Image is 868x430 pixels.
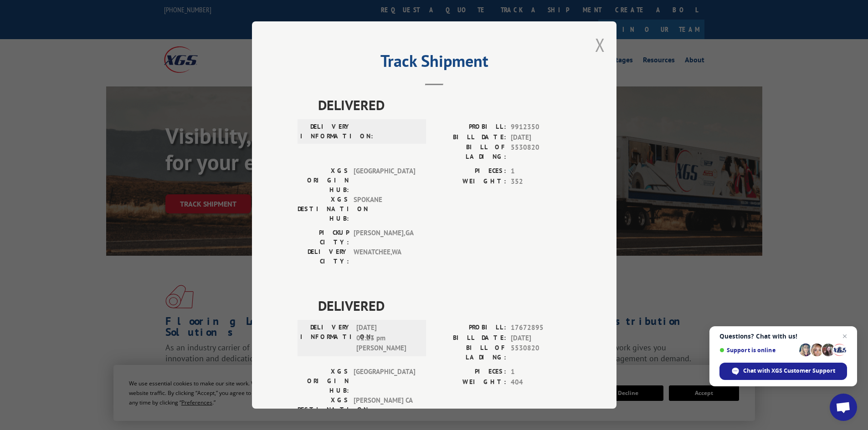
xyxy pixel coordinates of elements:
[830,394,857,421] div: Open chat
[354,247,415,266] span: WENATCHEE , WA
[839,331,850,342] span: Close chat
[318,95,571,115] span: DELIVERED
[719,347,796,354] span: Support is online
[434,343,506,362] label: BILL OF LADING:
[298,195,349,223] label: XGS DESTINATION HUB:
[434,377,506,388] label: WEIGHT:
[298,247,349,266] label: DELIVERY CITY:
[511,166,571,177] span: 1
[434,323,506,333] label: PROBILL:
[511,122,571,132] span: 9912350
[511,333,571,344] span: [DATE]
[595,33,605,57] button: Close modal
[318,295,571,316] span: DELIVERED
[743,367,835,375] span: Chat with XGS Customer Support
[511,343,571,362] span: 5530820
[298,228,349,247] label: PICKUP CITY:
[300,323,352,354] label: DELIVERY INFORMATION:
[298,367,349,395] label: XGS ORIGIN HUB:
[434,132,506,143] label: BILL DATE:
[354,195,415,223] span: SPOKANE
[298,395,349,424] label: XGS DESTINATION HUB:
[434,142,506,162] label: BILL OF LADING:
[434,177,506,187] label: WEIGHT:
[511,142,571,162] span: 5530820
[511,367,571,377] span: 1
[719,333,847,340] span: Questions? Chat with us!
[434,166,506,177] label: PIECES:
[354,228,415,247] span: [PERSON_NAME] , GA
[511,377,571,388] span: 404
[719,363,847,380] div: Chat with XGS Customer Support
[434,367,506,377] label: PIECES:
[298,166,349,195] label: XGS ORIGIN HUB:
[354,367,415,395] span: [GEOGRAPHIC_DATA]
[356,323,418,354] span: [DATE] 01:23 pm [PERSON_NAME]
[434,122,506,132] label: PROBILL:
[511,132,571,143] span: [DATE]
[511,323,571,333] span: 17672895
[300,122,352,141] label: DELIVERY INFORMATION:
[511,177,571,187] span: 352
[354,166,415,195] span: [GEOGRAPHIC_DATA]
[354,395,415,424] span: [PERSON_NAME] CA
[434,333,506,344] label: BILL DATE:
[298,55,571,72] h2: Track Shipment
